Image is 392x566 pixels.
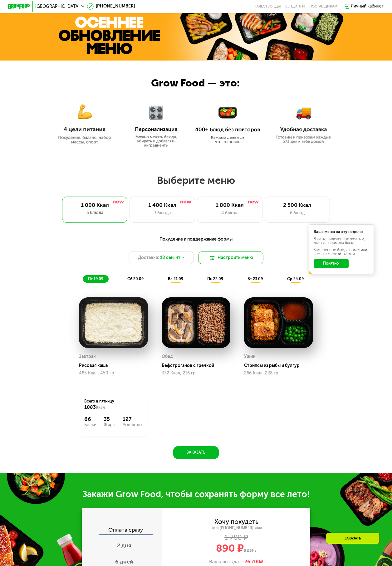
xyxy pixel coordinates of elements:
div: 1 400 Ккал [135,202,189,209]
div: Заказать [326,533,380,544]
span: 26 700 [244,559,260,564]
span: ₽ [244,559,263,564]
div: Ваше меню на эту неделю [314,230,369,234]
span: вс 21.09 [168,277,183,281]
button: Настроить меню [198,251,263,264]
div: Всего в пятницу [84,399,142,411]
div: 3 блюда [135,210,189,217]
button: Понятно [314,259,349,268]
span: пт 19.09 [88,277,103,281]
div: 1 800 Ккал [203,202,257,209]
div: Ужин [244,353,255,361]
div: 127 [123,416,142,423]
a: [PHONE_NUMBER] [87,3,135,10]
div: Grow Food — это: [151,75,255,91]
span: 1083 [84,404,96,410]
div: Light [PHONE_NUMBER] ккал [162,526,310,531]
div: Оплата сразу [82,527,162,534]
div: Обед [162,353,173,361]
span: в день [244,548,257,553]
a: Качество еды [254,4,281,9]
div: В даты, выделенные желтым, доступна замена блюд. [314,237,369,245]
div: Похудение и поддержание формы [35,236,357,243]
button: Заказать [173,446,219,459]
div: Завтрак [79,353,96,361]
div: 6 блюд [270,210,324,217]
div: Рисовая каша [79,363,152,368]
span: 18 сен, чт [160,255,180,261]
div: 332 Ккал, 216 гр [162,371,231,376]
div: Личный кабинет [351,3,384,10]
div: 266 Ккал, 228 гр [244,371,313,376]
div: 485 Ккал, 450 гр [79,371,148,376]
span: [GEOGRAPHIC_DATA] [35,4,80,9]
span: 2 дня [117,542,131,549]
div: поставщикам [309,4,337,9]
div: 3 блюда [67,210,122,216]
div: Стрипсы из рыбы и булгур [244,363,317,368]
span: сб 20.09 [127,277,144,281]
div: Ваша выгода — [162,559,310,564]
span: 6 дней [115,559,133,565]
div: 2 500 Ккал [270,202,324,209]
span: Доставка: [138,255,159,261]
div: 35 [104,416,115,423]
span: пн 22.09 [207,277,223,281]
div: 1 780 ₽ [162,534,310,540]
div: Жиры [104,423,115,427]
span: Ккал [96,405,105,410]
span: ср 24.09 [287,277,304,281]
h2: Выберите меню [17,174,375,187]
span: 890 ₽ [216,542,244,554]
div: Бефстроганов с гречкой [162,363,235,368]
div: 66 [84,416,96,423]
span: вт 23.09 [247,277,263,281]
div: 4 блюда [203,210,257,217]
div: 1 000 Ккал [67,202,122,209]
div: Белки [84,423,96,427]
div: Углеводы [123,423,142,427]
div: Заменённые блюда пометили в меню жёлтой точкой. [314,248,369,256]
div: Хочу похудеть [214,519,258,525]
a: Вендинги [285,4,305,9]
